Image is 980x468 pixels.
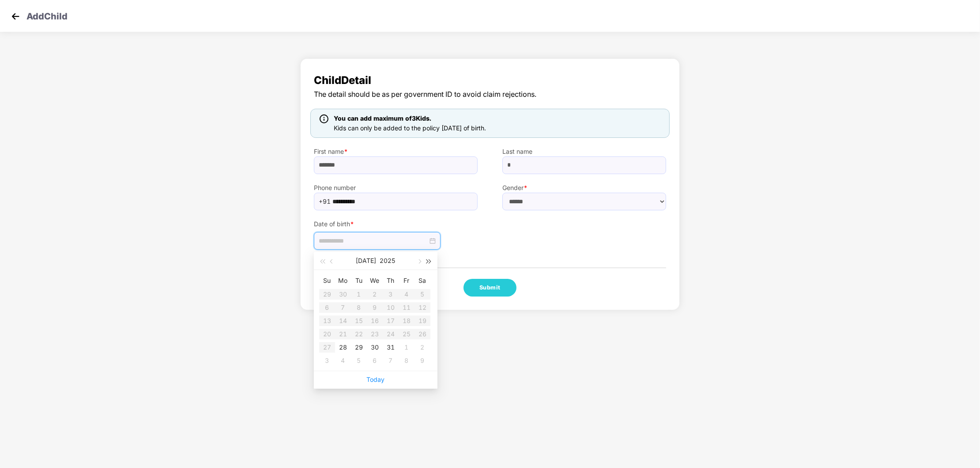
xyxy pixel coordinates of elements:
[367,341,383,354] td: 2025-07-30
[399,274,415,288] th: Fr
[356,252,377,270] button: [DATE]
[401,342,412,353] div: 1
[367,354,383,367] td: 2025-08-06
[320,114,328,123] img: icon
[338,342,348,353] div: 28
[417,342,428,353] div: 2
[314,147,478,156] label: First name
[464,279,516,297] button: Submit
[338,355,348,366] div: 4
[322,355,332,366] div: 3
[367,376,385,383] a: Today
[502,147,666,156] label: Last name
[354,342,364,353] div: 29
[383,341,399,354] td: 2025-07-31
[401,355,412,366] div: 8
[314,89,666,100] span: The detail should be as per government ID to avoid claim rejections.
[399,341,415,354] td: 2025-08-01
[335,354,351,367] td: 2025-08-04
[9,10,22,23] img: svg+xml;base64,PHN2ZyB4bWxucz0iaHR0cDovL3d3dy53My5vcmcvMjAwMC9zdmciIHdpZHRoPSIzMCIgaGVpZ2h0PSIzMC...
[314,72,666,89] span: Child Detail
[334,124,486,132] span: Kids can only be added to the policy [DATE] of birth.
[417,355,428,366] div: 9
[415,274,430,288] th: Sa
[334,114,431,122] span: You can add maximum of 3 Kids.
[319,274,335,288] th: Su
[369,342,380,353] div: 30
[354,355,364,366] div: 5
[367,274,383,288] th: We
[314,183,478,193] label: Phone number
[314,219,478,229] label: Date of birth
[351,341,367,354] td: 2025-07-29
[399,354,415,367] td: 2025-08-08
[335,341,351,354] td: 2025-07-28
[415,354,430,367] td: 2025-08-09
[385,342,396,353] div: 31
[369,355,380,366] div: 6
[335,274,351,288] th: Mo
[319,195,331,208] span: +91
[415,341,430,354] td: 2025-08-02
[383,354,399,367] td: 2025-08-07
[502,183,666,193] label: Gender
[385,355,396,366] div: 7
[351,354,367,367] td: 2025-08-05
[380,252,396,270] button: 2025
[26,10,68,20] p: Add Child
[383,274,399,288] th: Th
[351,274,367,288] th: Tu
[319,354,335,367] td: 2025-08-03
